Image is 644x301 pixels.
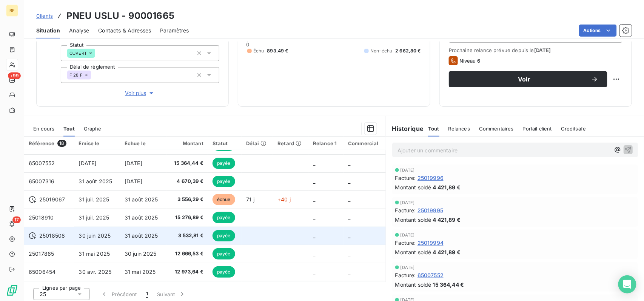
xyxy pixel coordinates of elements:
span: 31 août 2025 [125,214,158,221]
button: Voir plus [61,89,219,97]
span: 65007552 [29,160,55,166]
span: 15 364,44 € [171,160,203,167]
button: Actions [579,25,617,37]
span: Clients [36,13,53,19]
span: 25019995 [418,206,443,214]
span: _ [348,232,350,239]
span: payée [213,176,235,187]
span: Échu [253,48,264,54]
span: Relances [448,126,470,132]
span: 2 662,80 € [396,48,421,54]
span: _ [313,250,315,257]
span: Facture : [395,174,416,182]
span: 17 [12,217,21,223]
div: Commercial [348,140,381,146]
img: Logo LeanPay [6,284,18,296]
span: 3 532,81 € [171,232,203,240]
span: 71 j [246,196,254,203]
span: [DATE] [125,178,142,184]
span: Portail client [523,126,552,132]
span: payée [213,266,235,278]
span: Tout [428,126,439,132]
span: _ [313,269,315,275]
span: [DATE] [401,265,415,270]
span: 31 août 2025 [125,232,158,239]
div: BF [6,5,18,17]
span: 4 670,39 € [171,178,203,185]
span: [DATE] [125,160,142,166]
span: 12 973,64 € [171,268,203,276]
div: Référence [29,140,69,147]
span: 65007316 [29,178,54,184]
div: Relance 1 [313,140,339,146]
div: Délai [246,140,268,146]
span: [DATE] [401,200,415,205]
span: payée [213,158,235,169]
span: 3 556,29 € [171,196,203,203]
span: _ [313,214,315,221]
div: Statut [213,140,237,146]
span: Voir plus [125,89,155,97]
span: 1 [146,290,148,298]
span: Contacts & Adresses [98,27,151,34]
span: 12 666,53 € [171,250,203,258]
span: [DATE] [401,233,415,237]
span: 18 [57,140,66,147]
span: _ [348,269,350,275]
span: Paramètres [160,27,189,34]
span: [DATE] [534,47,551,53]
span: 31 mai 2025 [125,269,156,275]
span: 4 421,89 € [433,248,461,256]
span: 25018508 [39,232,65,240]
span: 65007552 [418,271,444,279]
span: 25019067 [39,196,65,203]
span: 15 364,44 € [433,281,464,289]
span: Niveau 6 [459,58,480,64]
span: 31 mai 2025 [79,250,110,257]
span: Montant soldé [395,216,431,224]
div: Open Intercom Messenger [618,275,636,293]
span: OUVERT [69,51,87,55]
span: Montant soldé [395,281,431,289]
span: Prochaine relance prévue depuis le [449,47,622,53]
h3: PNEU USLU - 90001665 [66,9,174,23]
span: 31 juil. 2025 [79,214,109,221]
span: +99 [8,72,21,79]
span: 893,49 € [267,48,288,54]
span: 25017865 [29,250,54,257]
span: _ [313,232,315,239]
span: Facture : [395,271,416,279]
span: 30 juin 2025 [125,250,157,257]
span: 30 avr. 2025 [79,269,111,275]
span: Situation [36,27,60,34]
span: _ [313,160,315,166]
div: Émise le [79,140,115,146]
span: F 28 F [69,73,83,77]
span: [DATE] [401,168,415,172]
span: _ [348,196,350,203]
span: 31 août 2025 [79,178,112,184]
span: 25 [40,290,46,298]
span: 65006454 [29,269,55,275]
span: _ [348,214,350,221]
h6: Historique [386,124,424,133]
span: 0 [246,41,249,48]
span: Commentaires [479,126,514,132]
span: +40 j [277,196,291,203]
div: Échue le [125,140,163,146]
span: Graphe [84,126,102,132]
span: 4 421,89 € [433,183,461,191]
span: Creditsafe [561,126,586,132]
div: Retard [277,140,304,146]
span: 25019996 [418,174,444,182]
span: 31 août 2025 [125,196,158,203]
span: _ [348,178,350,184]
span: _ [348,160,350,166]
button: Voir [449,71,607,87]
span: En cours [33,126,54,132]
span: 31 juil. 2025 [79,196,109,203]
span: Tout [63,126,75,132]
span: 30 juin 2025 [79,232,111,239]
div: Montant [171,140,203,146]
span: 15 276,89 € [171,214,203,221]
